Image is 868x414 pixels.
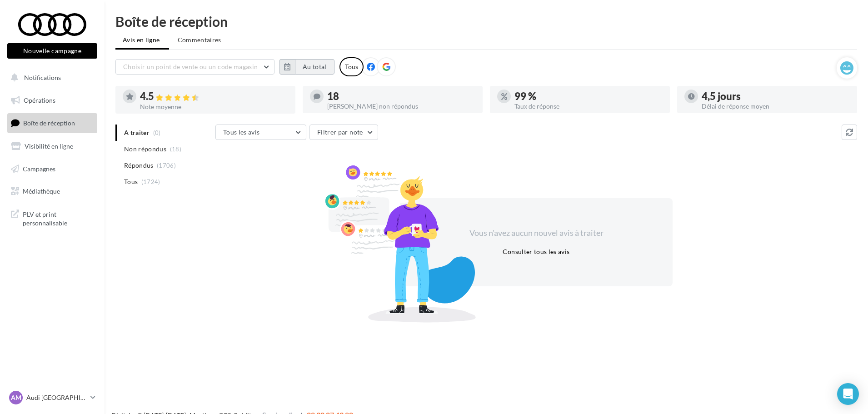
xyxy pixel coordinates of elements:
a: Médiathèque [5,182,99,201]
a: AM Audi [GEOGRAPHIC_DATA] [7,389,97,406]
span: Répondus [124,161,154,170]
span: (1724) [141,178,160,185]
span: Tous [124,177,138,186]
span: Médiathèque [23,187,60,195]
a: Boîte de réception [5,113,99,133]
span: Visibilité en ligne [25,142,73,150]
p: Audi [GEOGRAPHIC_DATA] [26,393,87,402]
span: (1706) [157,162,176,169]
span: Opérations [24,96,55,104]
button: Au total [295,59,334,75]
button: Notifications [5,68,95,87]
a: PLV et print personnalisable [5,205,99,231]
div: Note moyenne [140,104,288,110]
a: Opérations [5,91,99,110]
div: Tous [339,57,364,76]
div: [PERSON_NAME] non répondus [327,103,475,110]
div: Open Intercom Messenger [837,383,859,405]
div: Délai de réponse moyen [702,103,850,110]
span: Commentaires [178,36,221,44]
div: 18 [327,91,475,101]
span: Campagnes [23,165,55,172]
span: Notifications [24,74,61,81]
span: PLV et print personnalisable [23,208,94,228]
span: (18) [170,145,181,153]
span: Choisir un point de vente ou un code magasin [123,63,258,70]
button: Nouvelle campagne [7,43,97,59]
button: Choisir un point de vente ou un code magasin [115,59,274,75]
span: AM [11,393,21,402]
div: Taux de réponse [514,103,663,110]
button: Au total [279,59,334,75]
div: Boîte de réception [115,15,857,28]
a: Campagnes [5,160,99,179]
span: Non répondus [124,145,166,154]
button: Consulter tous les avis [499,246,573,257]
div: 4,5 jours [702,91,850,101]
div: 4.5 [140,91,288,102]
button: Filtrer par note [309,125,378,140]
div: 99 % [514,91,663,101]
span: Boîte de réception [23,119,75,127]
a: Visibilité en ligne [5,137,99,156]
span: Tous les avis [223,128,260,136]
div: Vous n'avez aucun nouvel avis à traiter [458,227,614,239]
button: Tous les avis [215,125,306,140]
